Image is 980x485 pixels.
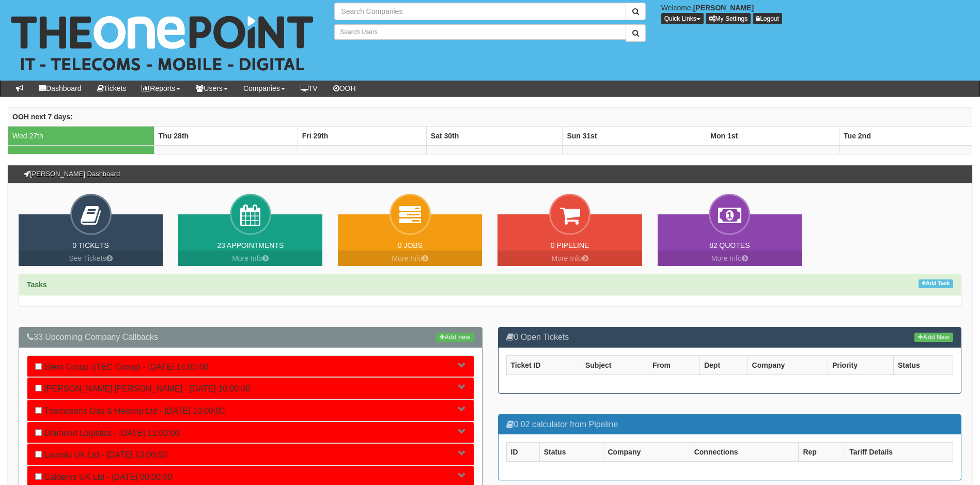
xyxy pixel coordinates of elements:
input: Search Companies [334,3,626,20]
strong: Tasks [27,280,47,289]
th: From [648,355,699,374]
th: Thu 28th [154,126,298,145]
th: Subject [581,355,648,374]
a: Lauralu UK Ltd - [DATE] 13:00:00 [44,450,167,459]
a: Reports [134,81,188,96]
th: Mon 1st [706,126,839,145]
a: Add new [436,333,474,342]
a: Dashboard [31,81,89,96]
th: ID [506,443,539,462]
a: More Info [338,251,482,266]
a: Companies [236,81,293,96]
h3: 0 Open Tickets [506,333,954,342]
a: Thompsons Gas & Heating Ltd - [DATE] 10:00:00 [44,406,225,415]
th: Sun 31st [563,126,706,145]
div: Welcome, [654,3,980,24]
td: Wed 27th [8,126,154,145]
a: 0 Tickets [72,241,109,249]
a: Calderys UK Ltd - [DATE] 00:00:00 [44,473,172,481]
a: Users [188,81,236,96]
th: Company [748,355,828,374]
th: Dept [699,355,748,374]
a: TV [293,81,325,96]
a: 82 Quotes [709,241,750,249]
th: Priority [828,355,893,374]
a: Add New [914,333,953,342]
th: Tue 2nd [839,126,972,145]
th: Connections [690,443,799,462]
a: More Info [497,251,642,266]
h3: 33 Upcoming Company Callbacks [27,333,474,342]
h3: 0 02 calculator from Pipeline [506,420,954,429]
th: Rep [799,443,845,462]
a: My Settings [706,13,751,24]
input: Search Users [334,24,626,40]
a: Tickets [89,81,134,96]
a: See Tickets [19,251,163,266]
th: Tariff Details [845,443,953,462]
a: More Info [178,251,322,266]
a: 0 Pipeline [551,241,589,249]
a: OOH [325,81,364,96]
th: Ticket ID [506,355,581,374]
th: Company [603,443,690,462]
th: Status [539,443,603,462]
a: 23 Appointments [217,241,284,249]
th: Fri 29th [298,126,426,145]
a: 0 Jobs [398,241,423,249]
a: [PERSON_NAME] [PERSON_NAME] - [DATE] 10:00:00 [44,384,250,393]
th: Status [893,355,953,374]
th: Sat 30th [426,126,563,145]
h3: [PERSON_NAME] Dashboard [19,165,125,183]
button: Quick Links [661,13,704,24]
a: Diamond Logistics - [DATE] 11:00:00 [44,429,179,437]
a: Stem Group (ITEC Group) - [DATE] 14:00:00 [44,363,208,371]
a: Add Task [919,279,953,288]
a: Logout [753,13,782,24]
b: [PERSON_NAME] [693,4,754,12]
a: More Info [658,251,802,266]
th: OOH next 7 days: [8,107,972,126]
